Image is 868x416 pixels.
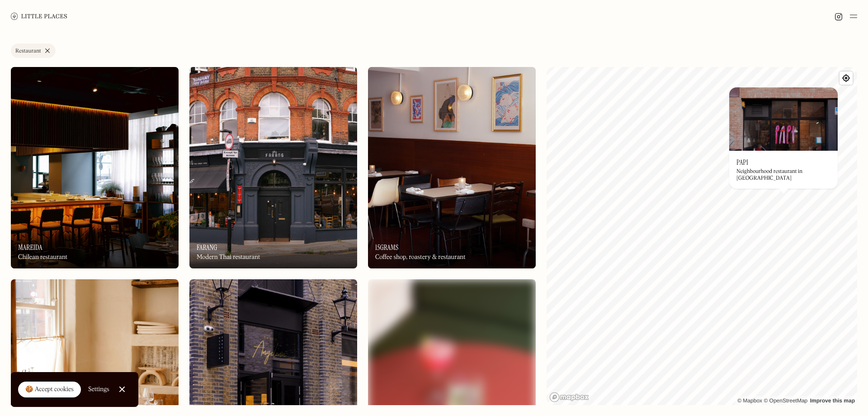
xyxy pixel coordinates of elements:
a: PapiPapiPapiNeighbourhood restaurant in [GEOGRAPHIC_DATA] [729,87,838,189]
a: Mapbox homepage [549,392,589,402]
div: Close Cookie Popup [122,389,122,390]
div: Modern Thai restaurant [197,253,260,261]
a: Close Cookie Popup [113,380,131,398]
canvas: Map [547,67,857,405]
a: MareidaMareidaMareidaChilean restaurant [11,67,179,268]
a: Restaurant [11,43,56,58]
a: 🍪 Accept cookies [18,382,81,398]
a: Settings [88,379,109,400]
a: FarangFarangFarangModern Thai restaurant [189,67,357,268]
div: Coffee shop, roastery & restaurant [375,253,466,261]
a: OpenStreetMap [764,397,807,404]
h3: Farang [197,243,217,252]
img: Mareida [11,67,179,268]
div: 🍪 Accept cookies [25,385,74,394]
button: Find my location [840,72,853,85]
div: Restaurant [15,48,41,54]
a: Mapbox [737,397,762,404]
img: Papi [729,87,838,151]
a: Improve this map [810,397,855,404]
h3: Mareida [18,243,42,252]
div: Chilean restaurant [18,253,67,261]
h3: Papi [736,158,748,167]
div: Neighbourhood restaurant in [GEOGRAPHIC_DATA] [736,168,830,182]
img: 15grams [368,67,536,268]
div: Settings [88,386,109,392]
a: 15grams15grams15gramsCoffee shop, roastery & restaurant [368,67,536,268]
img: Farang [189,67,357,268]
h3: 15grams [375,243,398,252]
